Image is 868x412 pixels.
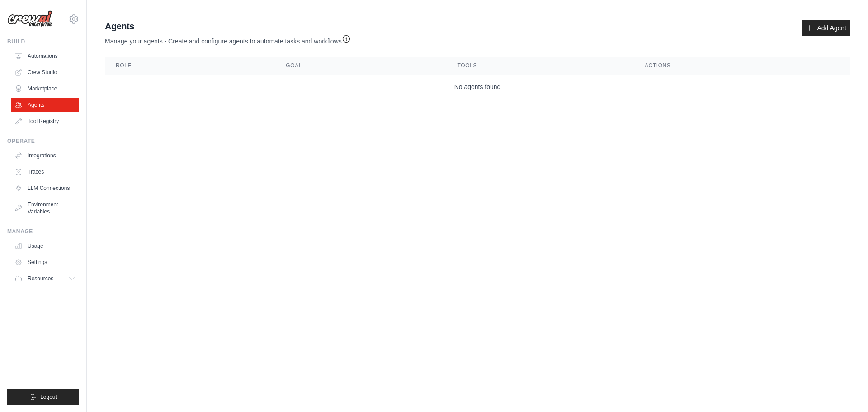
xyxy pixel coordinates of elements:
[447,57,634,75] th: Tools
[11,271,79,286] button: Resources
[11,197,79,219] a: Environment Variables
[11,255,79,270] a: Settings
[275,57,446,75] th: Goal
[11,181,79,195] a: LLM Connections
[11,81,79,96] a: Marketplace
[7,389,79,405] button: Logout
[11,114,79,128] a: Tool Registry
[7,10,52,28] img: Logo
[40,393,57,401] span: Logout
[802,20,850,36] a: Add Agent
[11,49,79,63] a: Automations
[634,57,850,75] th: Actions
[105,33,351,46] p: Manage your agents - Create and configure agents to automate tasks and workflows
[11,65,79,80] a: Crew Studio
[11,148,79,163] a: Integrations
[28,275,53,282] span: Resources
[7,137,79,145] div: Operate
[7,228,79,235] div: Manage
[11,98,79,112] a: Agents
[105,20,351,33] h2: Agents
[11,165,79,179] a: Traces
[105,57,275,75] th: Role
[105,75,850,99] td: No agents found
[7,38,79,45] div: Build
[11,239,79,253] a: Usage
